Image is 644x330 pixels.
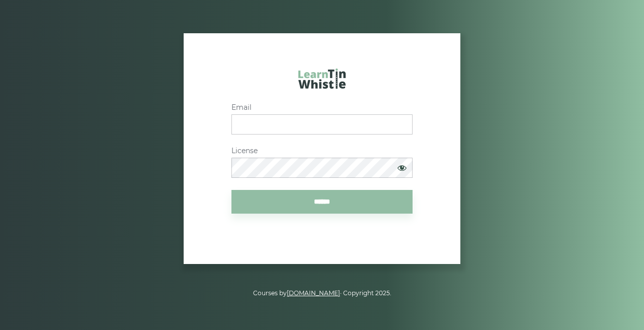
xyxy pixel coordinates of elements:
label: Email [231,103,413,112]
img: LearnTinWhistle.com [298,69,346,89]
a: [DOMAIN_NAME] [287,289,340,297]
a: LearnTinWhistle.com [298,69,346,94]
p: Courses by · Copyright 2025. [38,288,606,298]
label: License [231,147,413,155]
